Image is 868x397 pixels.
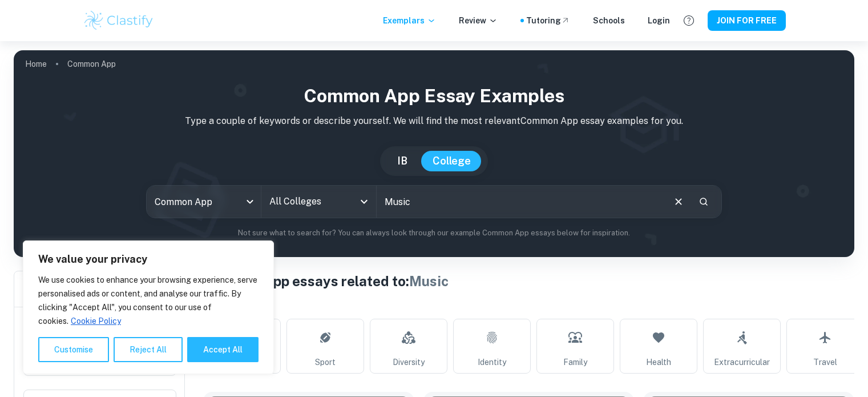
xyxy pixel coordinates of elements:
[203,271,854,291] h1: Common App essays related to:
[356,194,372,210] button: Open
[377,186,663,218] input: E.g. I love building drones, I used to be ashamed of my name...
[114,337,183,362] button: Reject All
[14,50,854,257] img: profile cover
[478,356,506,368] span: Identity
[23,82,845,110] h1: Common App Essay Examples
[83,9,155,32] img: Clastify logo
[383,14,436,27] p: Exemplars
[38,337,109,362] button: Customise
[38,252,259,266] p: We value your privacy
[668,191,689,212] button: Clear
[714,356,770,368] span: Extracurricular
[563,356,587,368] span: Family
[409,273,449,289] span: Music
[23,227,845,239] p: Not sure what to search for? You can always look through our example Common App essays below for ...
[38,273,259,328] p: We use cookies to enhance your browsing experience, serve personalised ads or content, and analys...
[526,14,570,27] a: Tutoring
[315,356,336,368] span: Sport
[459,14,498,27] p: Review
[187,337,259,362] button: Accept All
[679,11,699,30] button: Help and Feedback
[23,240,274,374] div: We value your privacy
[646,356,671,368] span: Health
[67,58,116,70] p: Common App
[25,56,47,72] a: Home
[70,316,122,326] a: Cookie Policy
[421,151,482,171] button: College
[386,151,419,171] button: IB
[147,186,261,218] div: Common App
[813,356,837,368] span: Travel
[393,356,425,368] span: Diversity
[708,10,786,31] button: JOIN FOR FREE
[648,14,670,27] a: Login
[593,14,625,27] a: Schools
[694,192,713,211] button: Search
[203,300,854,314] h6: Topic
[23,114,845,128] p: Type a couple of keywords or describe yourself. We will find the most relevant Common App essay e...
